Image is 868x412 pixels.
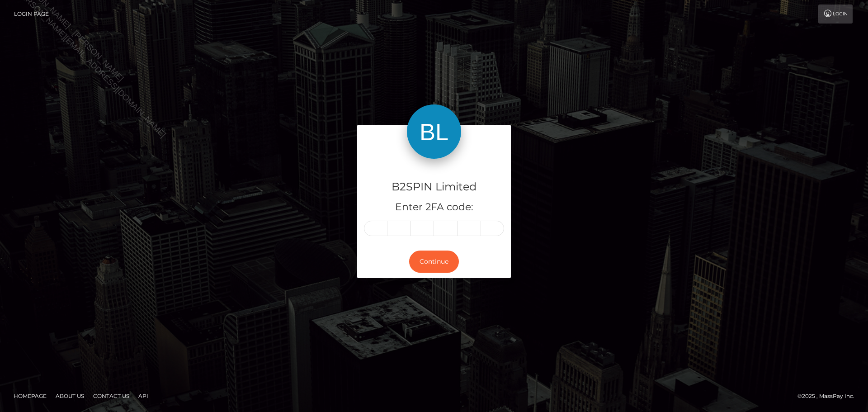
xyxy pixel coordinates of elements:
[10,389,50,403] a: Homepage
[407,104,461,159] img: B2SPIN Limited
[364,200,504,214] h5: Enter 2FA code:
[797,391,861,401] div: © 2025 , MassPay Inc.
[818,5,853,24] a: Login
[364,179,504,195] h4: B2SPIN Limited
[135,389,152,403] a: API
[90,389,133,403] a: Contact Us
[14,5,49,24] a: Login Page
[52,389,88,403] a: About Us
[409,251,459,273] button: Continue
